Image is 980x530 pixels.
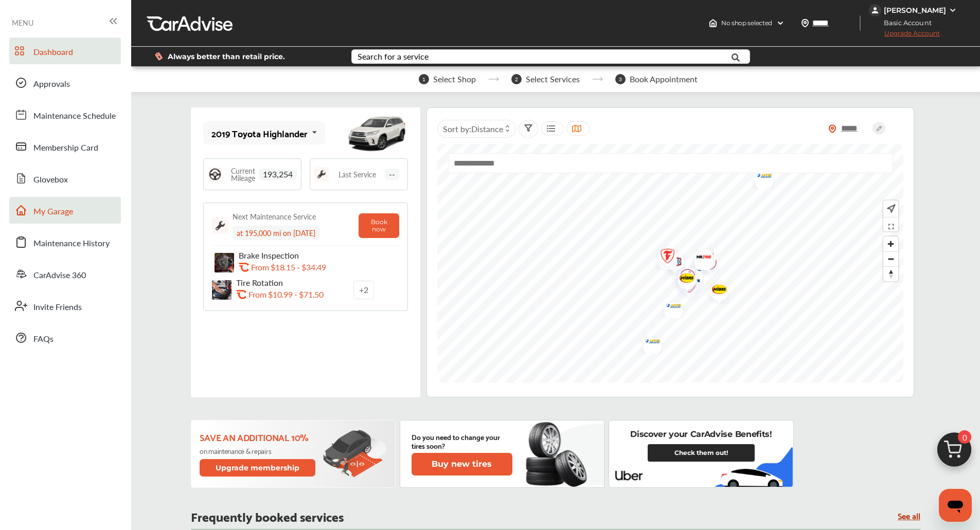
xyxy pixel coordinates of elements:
div: Map marker [675,263,701,293]
button: Zoom out [883,251,898,266]
button: Buy new tires [412,453,512,476]
span: CarAdvise 360 [33,269,86,282]
a: Dashboard [9,38,121,64]
span: 0 [958,430,971,444]
img: location_vector.a44bc228.svg [801,19,809,27]
span: 1 [419,74,429,84]
button: Reset bearing to north [883,266,898,281]
a: Check them out! [648,444,755,462]
div: Map marker [657,247,683,280]
div: Map marker [656,297,682,318]
span: Dashboard [33,46,73,59]
span: Sort by : [443,123,503,135]
img: Midas+Logo_RGB.png [670,266,697,293]
img: border-line.da1032d4.svg [212,245,399,246]
img: mobile_13037_st0640_046.jpg [346,110,408,156]
img: recenter.ce011a49.svg [885,203,896,214]
div: Map marker [670,266,696,293]
img: header-home-logo.8d720a4f.svg [709,19,717,27]
span: My Garage [33,205,73,218]
a: Maintenance History [9,229,121,255]
img: maintenance_logo [212,217,228,234]
img: logo-pepboys.png [687,244,715,276]
iframe: Button to launch messaging window [939,489,972,522]
img: dollor_label_vector.a70140d1.svg [155,52,163,61]
div: Map marker [689,245,715,277]
p: From $18.15 - $34.49 [251,262,326,272]
p: Brake Inspection [239,250,352,260]
img: stepper-arrow.e24c07c6.svg [488,77,499,81]
a: Buy new tires [412,453,514,476]
span: FAQs [33,333,54,346]
div: Search for a service [358,52,429,61]
span: MENU [12,19,33,27]
img: header-divider.bc55588e.svg [860,15,861,31]
div: Map marker [687,248,712,270]
span: 2 [511,74,522,84]
span: Select Services [526,75,580,84]
span: -- [385,169,399,180]
img: maintenance_logo [314,167,329,181]
button: Upgrade membership [200,459,316,477]
img: new-tire.a0c7fe23.svg [525,417,593,490]
img: Midas+Logo_RGB.png [702,278,729,304]
span: Reset bearing to north [883,267,898,281]
a: Invite Friends [9,293,121,319]
p: Save an additional 10% [200,431,317,443]
div: Map marker [670,262,696,295]
div: Map marker [635,332,661,354]
span: 3 [615,74,626,84]
canvas: Map [437,144,903,382]
a: Glovebox [9,165,121,192]
a: See all [898,511,920,520]
img: tire-rotation-thumb.jpg [212,280,231,300]
span: Membership Card [33,141,98,155]
span: Basic Account [870,17,939,28]
span: Glovebox [33,173,68,187]
button: Zoom in [883,236,898,251]
span: Distance [471,123,503,135]
img: stepper-arrow.e24c07c6.svg [592,77,603,81]
img: logo-mrtire.png [687,248,714,270]
a: CarAdvise 360 [9,261,121,287]
img: WGsFRI8htEPBVLJbROoPRyZpYNWhNONpIPPETTm6eUC0GeLEiAAAAAElFTkSuQmCC [949,6,957,14]
button: Book now [359,213,399,238]
span: Maintenance History [33,237,110,250]
span: Zoom out [883,252,898,266]
span: Upgrade Account [869,29,940,42]
a: Approvals [9,69,121,96]
img: location_vector_orange.38f05af8.svg [828,124,836,133]
a: FAQs [9,324,121,351]
div: 2019 Toyota Highlander [211,128,308,138]
img: uber-vehicle.2721b44f.svg [710,447,793,487]
div: Map marker [702,278,728,304]
img: logo-mavis.png [656,297,684,318]
span: 193,254 [259,169,297,180]
img: update-membership.81812027.svg [323,430,387,478]
span: Select Shop [433,75,476,84]
div: Map marker [692,248,718,280]
div: Next Maintenance Service [233,211,316,222]
span: Always better than retail price. [168,53,285,60]
a: Maintenance Schedule [9,101,121,128]
span: Maintenance Schedule [33,109,116,123]
img: brake-inspection-thumb.jpg [215,253,234,272]
img: uber-logo.8ea76b89.svg [615,468,643,484]
p: Do you need to change your tires soon? [412,432,512,450]
span: Last Service [338,171,376,178]
p: From $10.99 - $71.50 [248,289,324,299]
span: Book Appointment [630,75,698,84]
div: Map marker [687,244,713,276]
a: Membership Card [9,133,121,160]
span: Current Mileage [227,167,259,181]
div: at 195,000 mi on [DATE] [233,226,319,240]
p: Tire Rotation [236,278,349,287]
span: Invite Friends [33,301,82,314]
img: cart_icon.3d0951e8.svg [930,428,979,477]
img: logo-mavis.png [635,332,663,354]
a: +2 [353,281,374,299]
p: Frequently booked services [191,511,344,521]
div: Map marker [672,271,698,303]
a: My Garage [9,197,121,224]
